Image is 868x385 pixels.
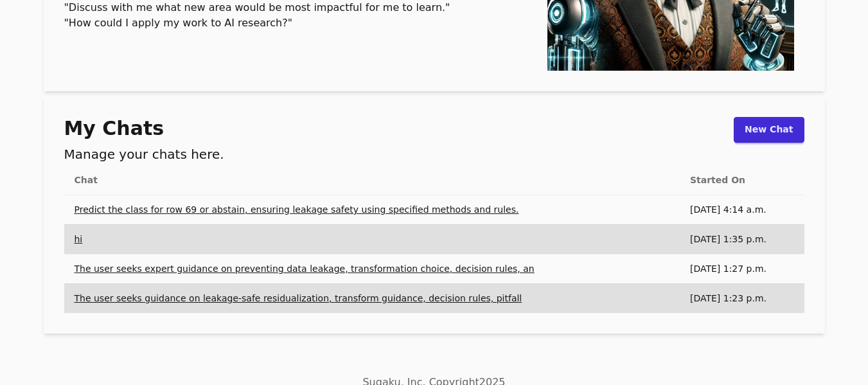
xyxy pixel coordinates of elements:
a: The user seeks guidance on leakage-safe residualization, transform guidance, decision rules, pitfall [75,293,522,303]
li: "How could I apply my work to AI research?" [64,15,547,31]
th: Started On [680,166,804,195]
a: hi [75,234,83,244]
a: The user seeks expert guidance on preventing data leakage, transformation choice, decision rules, an [75,264,535,274]
td: [DATE] 1:27 p.m. [680,254,804,283]
td: [DATE] 1:23 p.m. [680,283,804,313]
td: [DATE] 1:35 p.m. [680,224,804,254]
th: Chat [64,166,680,195]
td: [DATE] 4:14 a.m. [680,195,804,224]
a: New Chat [734,117,804,143]
a: Predict the class for row 69 or abstain, ensuring leakage safety using specified methods and rules. [75,204,519,215]
h2: Manage your chats here. [64,145,224,163]
h1: My Chats [64,117,224,140]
